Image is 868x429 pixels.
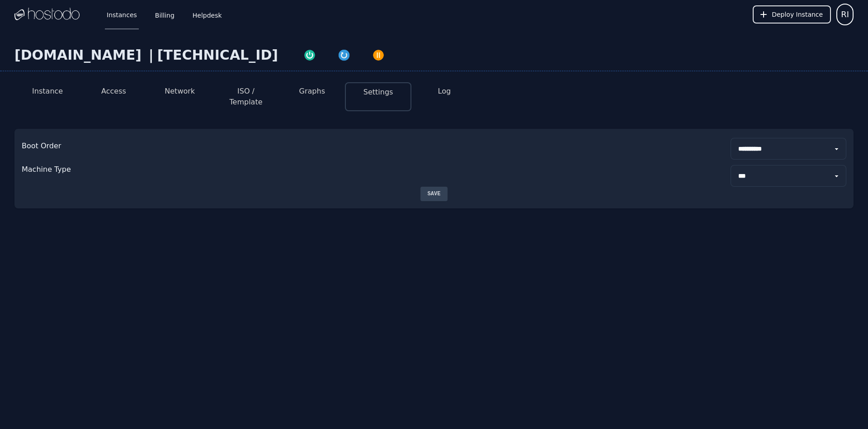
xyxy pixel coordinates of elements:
[772,10,823,19] span: Deploy Instance
[22,141,61,151] p: Boot Order
[145,47,157,63] div: |
[753,5,831,24] button: Deploy Instance
[363,87,393,98] button: Settings
[157,47,278,63] div: [TECHNICAL_ID]
[361,47,396,61] button: Power Off
[22,165,71,174] p: Machine Type
[14,8,80,21] img: Logo
[841,8,849,21] span: RI
[292,47,327,61] button: Power On
[303,49,316,61] img: Power On
[32,86,63,97] button: Instance
[372,49,385,61] img: Power Off
[220,86,272,108] button: ISO / Template
[338,49,350,61] img: Restart
[101,86,126,97] button: Access
[299,86,325,97] button: Graphs
[836,4,854,25] button: User menu
[438,86,451,97] button: Log
[327,47,361,61] button: Restart
[420,187,448,201] button: Save
[14,47,145,63] div: [DOMAIN_NAME]
[165,86,195,97] button: Network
